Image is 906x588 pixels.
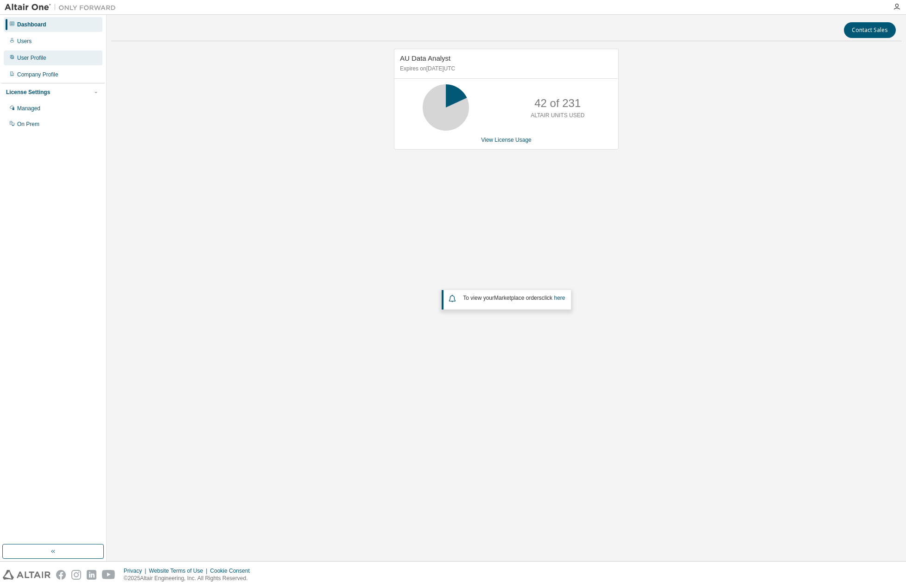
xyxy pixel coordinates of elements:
button: Contact Sales [844,22,896,38]
div: Cookie Consent [210,567,255,575]
img: youtube.svg [102,570,115,580]
p: © 2025 Altair Engineering, Inc. All Rights Reserved. [124,575,255,582]
p: ALTAIR UNITS USED [531,112,584,120]
div: License Settings [6,89,50,96]
div: Privacy [124,567,149,575]
p: Expires on [DATE] UTC [400,65,610,73]
div: On Prem [17,120,39,128]
a: View License Usage [481,137,532,143]
span: To view your click [463,295,565,301]
p: 42 of 231 [534,95,581,111]
div: Dashboard [17,21,46,28]
img: Altair One [5,3,120,12]
img: instagram.svg [71,570,81,580]
a: here [554,295,565,301]
img: altair_logo.svg [3,570,51,580]
div: Managed [17,105,40,112]
div: Website Terms of Use [149,567,210,575]
div: Users [17,38,32,45]
img: facebook.svg [56,570,66,580]
img: linkedin.svg [87,570,96,580]
em: Marketplace orders [494,295,542,301]
div: User Profile [17,54,46,62]
span: AU Data Analyst [400,54,450,62]
div: Company Profile [17,71,58,78]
